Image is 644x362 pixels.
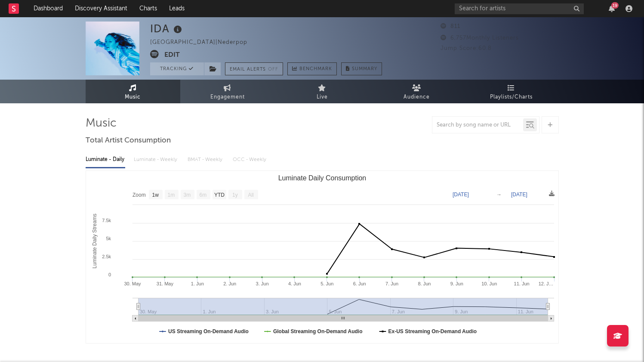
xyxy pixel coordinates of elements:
a: Live [275,80,370,103]
text: Luminate Daily Consumption [278,174,366,182]
text: 31. May [156,281,173,286]
text: US Streaming On-Demand Audio [168,328,249,334]
text: 7. Jun [385,281,398,286]
text: 0 [108,272,111,277]
button: Edit [164,50,180,61]
text: 2.5k [102,254,111,259]
text: 1y [232,192,238,198]
a: Playlists/Charts [464,80,559,103]
span: 6,757 Monthly Listeners [441,35,519,41]
text: 8. Jun [418,281,431,286]
span: Music [125,92,141,102]
span: Total Artist Consumption [86,136,171,146]
span: Benchmark [299,64,332,74]
span: Audience [404,92,430,102]
text: All [248,192,253,198]
text: 2. Jun [223,281,236,286]
button: Summary [341,62,382,75]
span: Live [317,92,328,102]
a: Audience [370,80,464,103]
span: 811 [441,24,460,29]
button: Email AlertsOff [225,62,283,75]
input: Search by song name or URL [432,122,523,129]
text: 3m [183,192,191,198]
a: Benchmark [287,62,337,75]
text: 1. Jun [191,281,203,286]
text: 6. Jun [353,281,366,286]
em: Off [268,67,278,72]
div: IDA [150,22,184,36]
text: 1m [167,192,175,198]
text: 9. Jun [450,281,463,286]
text: [DATE] [511,192,527,198]
span: Engagement [210,92,245,102]
text: Luminate Daily Streams [92,213,98,268]
text: 5. Jun [320,281,333,286]
span: Playlists/Charts [490,92,533,102]
div: 19 [611,2,619,9]
button: 19 [609,5,615,12]
svg: Luminate Daily Consumption [86,171,558,343]
a: Music [86,80,180,103]
text: Ex-US Streaming On-Demand Audio [388,328,477,334]
button: Tracking [150,62,204,75]
text: Zoom [132,192,146,198]
text: 5k [106,236,111,241]
text: 11. Jun [514,281,529,286]
input: Search for artists [455,3,584,14]
text: 12. J… [538,281,553,286]
text: 10. Jun [481,281,497,286]
a: Engagement [180,80,275,103]
div: [GEOGRAPHIC_DATA] | Nederpop [150,37,257,48]
span: Jump Score: 60.8 [441,46,492,51]
span: Summary [352,67,377,71]
text: → [496,192,502,198]
text: 7.5k [102,218,111,223]
text: 1w [152,192,159,198]
text: Global Streaming On-Demand Audio [273,328,362,334]
text: 30. May [124,281,141,286]
text: [DATE] [453,192,469,198]
text: 6m [199,192,206,198]
text: 3. Jun [256,281,268,286]
div: Luminate - Daily [86,152,125,167]
text: YTD [214,192,224,198]
text: 4. Jun [288,281,301,286]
